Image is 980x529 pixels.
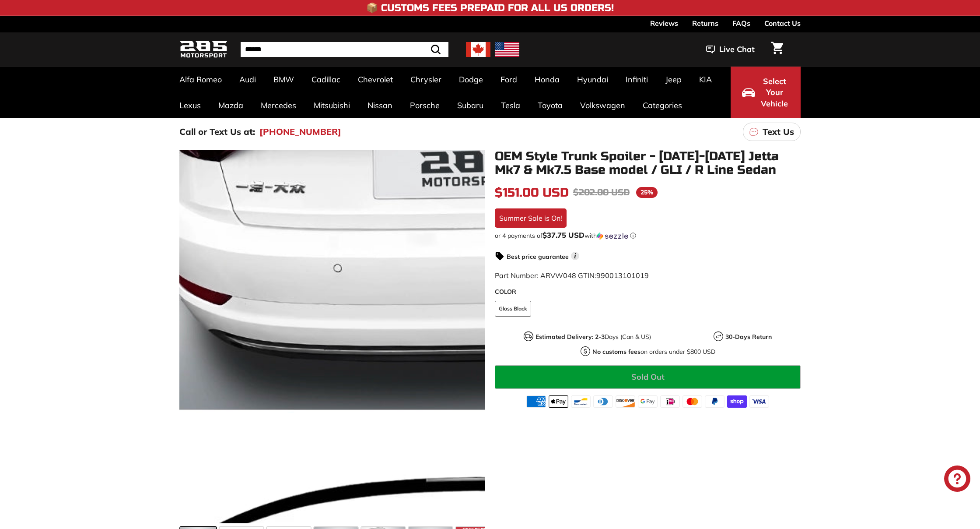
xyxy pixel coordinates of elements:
[265,67,303,92] a: BMW
[549,395,568,408] img: apple_pay
[231,67,265,92] a: Audi
[179,125,255,138] p: Call or Text Us at:
[450,67,492,92] a: Dodge
[495,150,801,177] h1: OEM Style Trunk Spoiler - [DATE]-[DATE] Jetta Mk7 & Mk7.5 Base model / GLI / R Line Sedan
[692,16,718,31] a: Returns
[941,466,973,494] inbox-online-store-chat: Shopify online store chat
[359,92,401,118] a: Nissan
[535,332,651,342] p: Days (Can & US)
[749,395,769,408] img: visa
[592,347,715,356] p: on orders under $800 USD
[492,92,529,118] a: Tesla
[617,67,657,92] a: Infiniti
[179,39,227,60] img: Logo_285_Motorsport_areodynamics_components
[303,67,349,92] a: Cadillac
[241,42,448,57] input: Search
[448,92,492,118] a: Subaru
[725,333,772,341] strong: 30-Days Return
[495,365,801,389] button: Sold Out
[660,395,680,408] img: ideal
[529,92,571,118] a: Toyota
[743,123,801,141] a: Text Us
[171,92,210,118] a: Lexus
[171,67,231,92] a: Alfa Romeo
[305,92,359,118] a: Mitsubishi
[766,35,788,64] a: Cart
[763,125,794,138] p: Text Us
[495,271,649,280] span: Part Number: ARVW048 GTIN:
[542,230,584,240] span: $37.75 USD
[731,67,801,118] button: Select Your Vehicle
[690,67,721,92] a: KIA
[650,16,678,31] a: Reviews
[492,67,526,92] a: Ford
[366,3,614,13] h4: 📦 Customs Fees Prepaid for All US Orders!
[631,372,665,382] span: Sold Out
[695,39,766,60] button: Live Chat
[657,67,690,92] a: Jeep
[495,208,567,228] div: Summer Sale is On!
[495,287,801,296] label: COLOR
[764,16,801,31] a: Contact Us
[616,395,635,408] img: discover
[596,271,649,280] span: 990013101019
[259,125,341,138] a: [PHONE_NUMBER]
[495,231,801,240] div: or 4 payments of$37.75 USDwithSezzle Click to learn more about Sezzle
[507,253,569,261] strong: Best price guarantee
[571,252,579,260] span: i
[682,395,702,408] img: master
[495,185,569,200] span: $151.00 USD
[495,231,801,240] div: or 4 payments of with
[568,67,617,92] a: Hyundai
[593,395,613,408] img: diners_club
[759,76,789,109] span: Select Your Vehicle
[636,187,658,198] span: 25%
[638,395,658,408] img: google_pay
[634,92,691,118] a: Categories
[526,395,546,408] img: american_express
[732,16,750,31] a: FAQs
[573,187,630,198] span: $202.00 USD
[597,232,628,240] img: Sezzle
[349,67,402,92] a: Chevrolet
[401,92,448,118] a: Porsche
[571,92,634,118] a: Volkswagen
[252,92,305,118] a: Mercedes
[719,44,755,55] span: Live Chat
[526,67,568,92] a: Honda
[402,67,450,92] a: Chrysler
[210,92,252,118] a: Mazda
[705,395,724,408] img: paypal
[535,333,605,341] strong: Estimated Delivery: 2-3
[592,348,640,356] strong: No customs fees
[571,395,591,408] img: bancontact
[727,395,747,408] img: shopify_pay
